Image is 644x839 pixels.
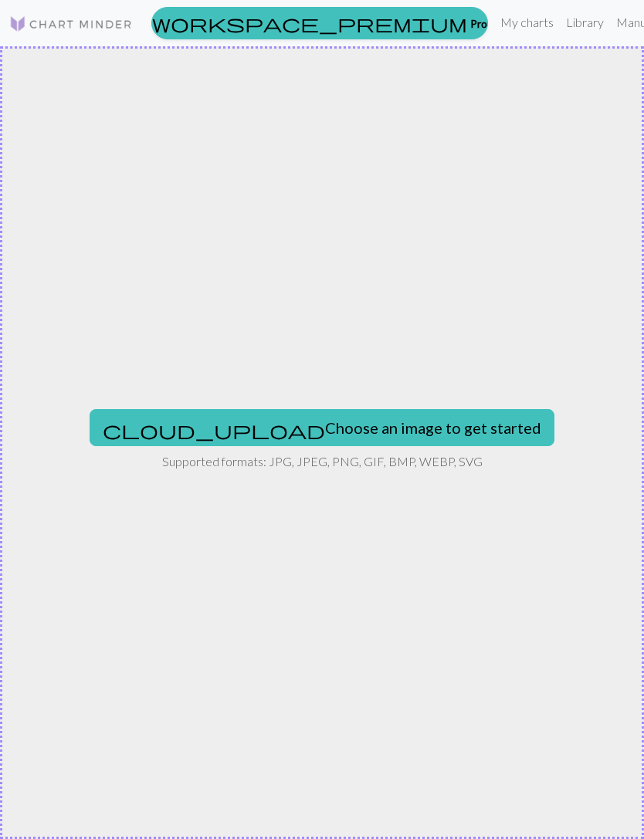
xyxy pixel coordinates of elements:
[494,7,560,38] a: My charts
[560,7,610,38] a: Library
[152,12,467,34] span: workspace_premium
[9,15,133,33] img: Logo
[151,7,488,39] a: Pro
[103,419,325,441] span: cloud_upload
[162,452,483,471] p: Supported formats: JPG, JPEG, PNG, GIF, BMP, WEBP, SVG
[90,409,554,446] button: Choose an image to get started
